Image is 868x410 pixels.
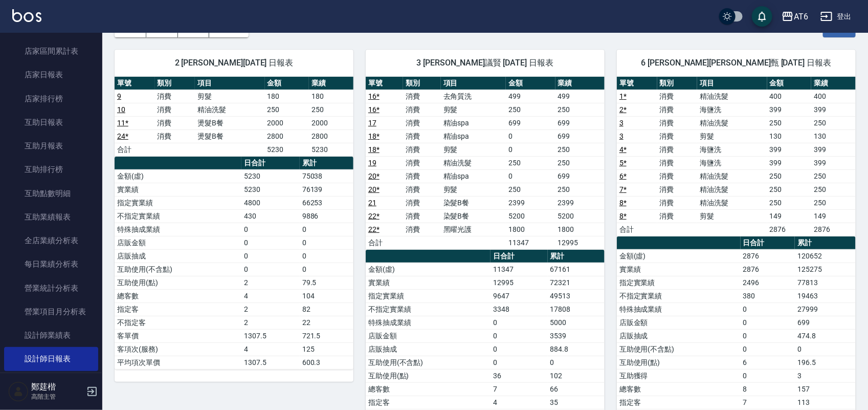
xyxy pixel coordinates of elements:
[265,143,309,156] td: 5230
[548,342,605,356] td: 884.8
[629,58,843,68] span: 6 [PERSON_NAME][PERSON_NAME]甄 [DATE] 日報表
[657,77,698,90] th: 類別
[31,382,83,392] h5: 鄭莛楷
[127,58,341,68] span: 2 [PERSON_NAME][DATE] 日報表
[155,90,195,103] td: 消費
[115,276,241,289] td: 互助使用(點)
[795,342,856,356] td: 0
[506,236,555,249] td: 11347
[491,276,547,289] td: 12995
[767,169,812,183] td: 250
[767,196,812,209] td: 250
[752,6,772,27] button: save
[795,356,856,369] td: 196.5
[241,316,299,329] td: 2
[741,316,795,329] td: 0
[811,103,856,116] td: 399
[115,223,241,236] td: 特殊抽成業績
[657,156,698,169] td: 消費
[619,132,624,140] a: 3
[555,130,605,143] td: 699
[697,116,767,130] td: 精油洗髮
[491,369,547,382] td: 36
[657,169,698,183] td: 消費
[777,6,812,27] button: AT6
[617,223,657,236] td: 合計
[368,159,376,167] a: 19
[4,276,98,300] a: 營業統計分析表
[31,392,83,401] p: 高階主管
[403,103,440,116] td: 消費
[617,356,741,369] td: 互助使用(點)
[767,77,812,90] th: 金額
[795,369,856,382] td: 3
[491,329,547,342] td: 0
[4,323,98,347] a: 設計師業績表
[441,130,506,143] td: 精油spa
[811,90,856,103] td: 400
[378,58,592,68] span: 3 [PERSON_NAME]議賢 [DATE] 日報表
[555,209,605,223] td: 5200
[795,249,856,263] td: 120652
[265,116,309,130] td: 2000
[4,182,98,205] a: 互助點數明細
[506,223,555,236] td: 1800
[441,156,506,169] td: 精油洗髮
[506,183,555,196] td: 250
[4,134,98,158] a: 互助月報表
[548,369,605,382] td: 102
[309,77,353,90] th: 業績
[4,205,98,229] a: 互助業績報表
[548,289,605,303] td: 49513
[767,156,812,169] td: 399
[548,263,605,276] td: 67161
[657,196,698,209] td: 消費
[795,263,856,276] td: 125275
[795,289,856,303] td: 19463
[548,250,605,263] th: 累計
[548,356,605,369] td: 0
[657,183,698,196] td: 消費
[795,236,856,250] th: 累計
[617,369,741,382] td: 互助獲得
[617,396,741,409] td: 指定客
[491,316,547,329] td: 0
[300,157,353,170] th: 累計
[300,263,353,276] td: 0
[403,183,440,196] td: 消費
[697,183,767,196] td: 精油洗髮
[265,130,309,143] td: 2800
[657,103,698,116] td: 消費
[115,236,241,249] td: 店販金額
[741,303,795,316] td: 0
[115,263,241,276] td: 互助使用(不含點)
[241,249,299,263] td: 0
[300,196,353,209] td: 66253
[195,116,264,130] td: 燙髮B餐
[811,209,856,223] td: 149
[155,77,195,90] th: 類別
[265,77,309,90] th: 金額
[741,276,795,289] td: 2496
[4,229,98,252] a: 全店業績分析表
[300,276,353,289] td: 79.5
[555,143,605,156] td: 250
[366,356,491,369] td: 互助使用(不含點)
[617,289,741,303] td: 不指定實業績
[300,303,353,316] td: 82
[741,356,795,369] td: 6
[366,396,491,409] td: 指定客
[309,103,353,116] td: 250
[811,156,856,169] td: 399
[491,263,547,276] td: 11347
[4,371,98,395] a: 設計師業績分析表
[811,116,856,130] td: 250
[195,90,264,103] td: 剪髮
[4,63,98,87] a: 店家日報表
[241,356,299,369] td: 1307.5
[619,119,624,127] a: 3
[155,103,195,116] td: 消費
[506,103,555,116] td: 250
[741,396,795,409] td: 7
[491,382,547,396] td: 7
